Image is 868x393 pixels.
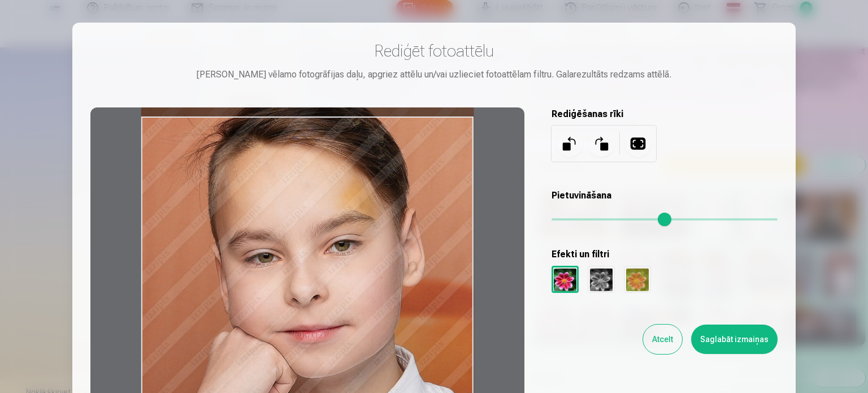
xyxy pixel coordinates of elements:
div: Melns un balts [588,266,615,293]
div: [PERSON_NAME] vēlamo fotogrāfijas daļu, apgriez attēlu un/vai uzlieciet fotoattēlam filtru. Galar... [90,68,778,81]
h5: Rediģēšanas rīki [552,107,778,121]
h3: Rediģēt fotoattēlu [90,41,778,61]
div: Sepija [624,266,651,293]
button: Atcelt [643,325,682,354]
div: Oriģināls [552,266,579,293]
h5: Pietuvināšana [552,189,778,202]
h5: Efekti un filtri [552,248,778,261]
button: Saglabāt izmaiņas [691,325,778,354]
